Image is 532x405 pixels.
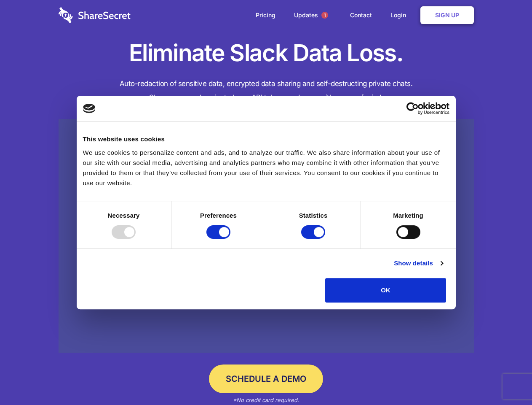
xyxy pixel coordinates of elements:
strong: Necessary [108,212,140,219]
button: OK [325,278,446,302]
div: We use cookies to personalize content and ads, and to analyze our traffic. We also share informat... [83,148,449,188]
a: Usercentrics Cookiebot - opens in a new window [376,102,449,115]
img: logo [83,104,96,113]
a: Pricing [247,2,284,28]
strong: Marketing [393,212,423,219]
a: Sign Up [420,6,474,24]
strong: Preferences [200,212,237,219]
div: This website uses cookies [83,134,449,144]
a: Show details [394,258,443,268]
strong: Statistics [299,212,328,219]
em: *No credit card required. [233,397,299,403]
a: Contact [342,2,380,28]
a: Schedule a Demo [209,364,323,393]
h4: Auto-redaction of sensitive data, encrypted data sharing and self-destructing private chats. Shar... [59,77,474,105]
a: Login [382,2,419,28]
span: 1 [321,12,328,19]
img: logo-wordmark-white-trans-d4663122ce5f474addd5e946df7df03e33cb6a1c49d2221995e7729f52c070b2.svg [59,7,131,23]
a: Wistia video thumbnail [59,119,474,353]
h1: Eliminate Slack Data Loss. [59,38,474,68]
